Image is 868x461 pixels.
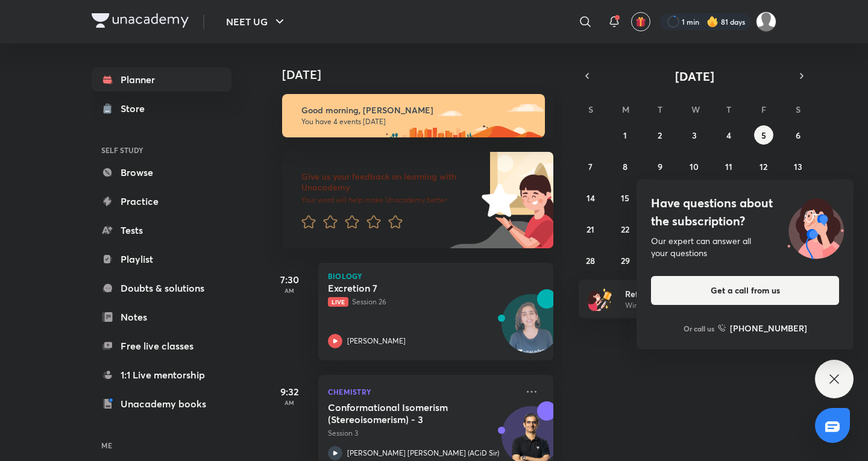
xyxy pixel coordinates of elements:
img: Avatar [502,301,560,359]
abbr: September 6, 2025 [796,130,800,141]
span: [DATE] [675,68,714,84]
button: September 29, 2025 [615,251,635,270]
button: September 15, 2025 [615,188,635,207]
abbr: September 12, 2025 [759,161,767,172]
abbr: Sunday [588,104,593,115]
button: September 5, 2025 [754,125,773,145]
a: Free live classes [92,334,231,358]
abbr: September 14, 2025 [587,192,595,204]
abbr: Monday [622,104,629,115]
p: AM [265,287,313,294]
abbr: September 8, 2025 [623,161,627,172]
abbr: September 15, 2025 [621,192,629,204]
button: NEET UG [219,10,294,34]
abbr: September 21, 2025 [587,224,594,235]
abbr: Friday [761,104,766,115]
p: Biology [328,272,544,280]
a: Store [92,96,231,121]
abbr: September 3, 2025 [692,130,697,141]
a: Playlist [92,247,231,271]
a: [PHONE_NUMBER] [718,322,807,334]
h4: [DATE] [282,67,565,82]
h6: ME [92,435,231,456]
h5: 7:30 [265,272,313,287]
button: September 4, 2025 [719,125,738,145]
a: Unacademy books [92,392,231,416]
img: referral [588,287,612,311]
abbr: September 10, 2025 [690,161,699,172]
h6: Refer friends [625,287,773,300]
abbr: September 13, 2025 [794,161,802,172]
span: Live [328,297,348,307]
button: [DATE] [596,67,793,84]
abbr: September 22, 2025 [621,224,629,235]
img: streak [706,16,719,28]
abbr: Tuesday [658,104,662,115]
abbr: September 9, 2025 [658,161,662,172]
p: Or call us [684,323,714,334]
p: [PERSON_NAME] [347,336,406,347]
button: September 8, 2025 [615,157,635,176]
h6: [PHONE_NUMBER] [730,322,807,334]
abbr: Thursday [726,104,731,115]
h5: Excretion 7 [328,282,478,294]
button: avatar [631,12,650,31]
img: ttu_illustration_new.svg [778,194,854,259]
button: September 11, 2025 [719,157,738,176]
h5: 9:32 [265,384,313,399]
h4: Have questions about the subscription? [651,194,839,230]
a: Planner [92,67,231,92]
button: September 13, 2025 [788,157,808,176]
img: feedback_image [441,152,553,248]
button: September 28, 2025 [581,251,600,270]
h6: Give us your feedback on learning with Unacademy [301,171,477,193]
p: Session 3 [328,428,517,439]
button: September 9, 2025 [650,157,670,176]
button: September 14, 2025 [581,188,600,207]
a: Notes [92,305,231,329]
button: September 1, 2025 [615,125,635,145]
p: You have 4 events [DATE] [301,117,534,127]
abbr: Wednesday [691,104,700,115]
a: 1:1 Live mentorship [92,363,231,387]
abbr: September 29, 2025 [621,255,630,266]
a: Practice [92,189,231,213]
img: avatar [635,16,646,27]
h6: SELF STUDY [92,140,231,160]
button: September 12, 2025 [754,157,773,176]
p: AM [265,399,313,406]
div: Our expert can answer all your questions [651,235,839,259]
button: September 2, 2025 [650,125,670,145]
img: Kushagra Singh [756,11,776,32]
button: September 3, 2025 [685,125,704,145]
button: September 21, 2025 [581,219,600,239]
p: [PERSON_NAME] [PERSON_NAME] (ACiD Sir) [347,448,499,459]
abbr: Saturday [796,104,800,115]
button: September 6, 2025 [788,125,808,145]
p: Session 26 [328,296,517,307]
h5: Conformational Isomerism (Stereoisomerism) - 3 [328,401,478,425]
a: Tests [92,218,231,242]
abbr: September 2, 2025 [658,130,662,141]
p: Your word will help make Unacademy better [301,195,477,205]
img: morning [282,94,545,137]
abbr: September 5, 2025 [761,130,766,141]
abbr: September 28, 2025 [586,255,595,266]
h6: Good morning, [PERSON_NAME] [301,105,534,116]
div: Store [121,101,152,116]
button: September 22, 2025 [615,219,635,239]
a: Company Logo [92,13,189,31]
abbr: September 1, 2025 [623,130,627,141]
p: Win a laptop, vouchers & more [625,300,773,311]
abbr: September 11, 2025 [725,161,732,172]
img: Company Logo [92,13,189,28]
button: September 10, 2025 [685,157,704,176]
a: Doubts & solutions [92,276,231,300]
abbr: September 4, 2025 [726,130,731,141]
a: Browse [92,160,231,184]
button: September 7, 2025 [581,157,600,176]
p: Chemistry [328,384,517,399]
button: Get a call from us [651,276,839,305]
abbr: September 7, 2025 [588,161,593,172]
